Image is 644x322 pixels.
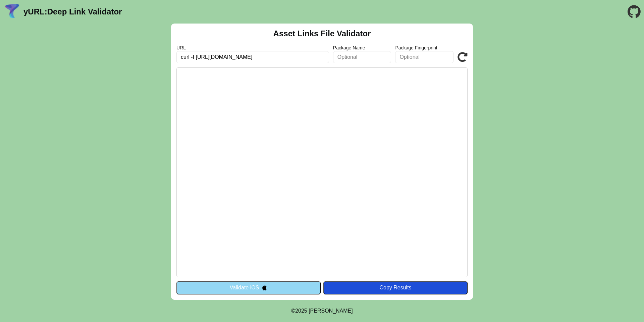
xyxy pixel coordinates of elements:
label: URL [176,45,329,50]
img: yURL Logo [3,3,21,21]
button: Validate iOS [176,281,321,294]
label: Package Fingerprint [395,45,453,50]
h2: Asset Links File Validator [273,29,371,38]
div: Copy Results [327,285,464,291]
a: yURL:Deep Link Validator [23,7,122,16]
button: Copy Results [323,281,468,294]
img: appleIcon.svg [262,285,267,290]
input: Optional [395,51,453,63]
footer: © [291,300,353,322]
span: 2025 [295,308,307,314]
input: Optional [333,51,391,63]
label: Package Name [333,45,391,50]
a: Michael Ibragimchayev's Personal Site [309,308,353,314]
input: Required [176,51,329,63]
